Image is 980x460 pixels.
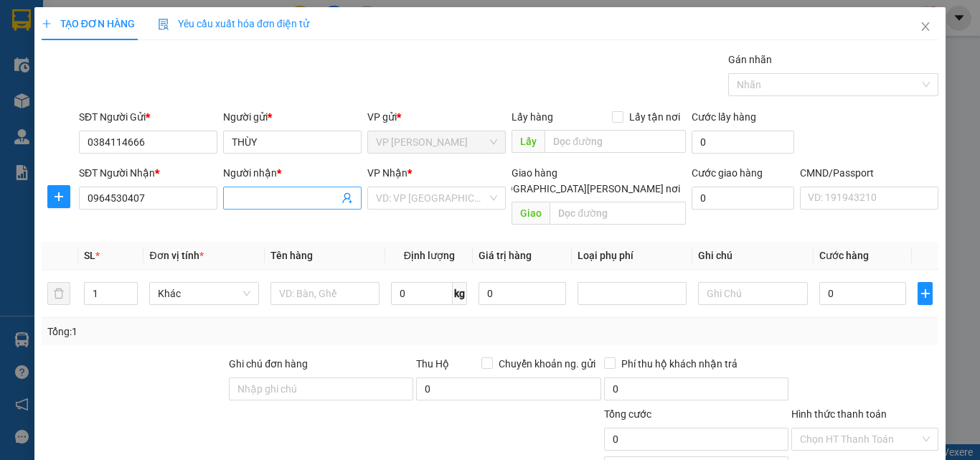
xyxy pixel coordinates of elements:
span: TẠO ĐƠN HÀNG [42,18,135,29]
input: Ghi chú đơn hàng [229,377,413,400]
span: Đơn vị tính [149,250,203,261]
th: Loại phụ phí [572,242,692,270]
span: Tổng cước [604,408,651,420]
span: Chuyển khoản ng. gửi [493,356,601,372]
input: 0 [479,282,566,305]
span: Giá trị hàng [479,250,532,261]
span: VP Bình Thuận [376,131,497,153]
div: SĐT Người Gửi [79,109,217,125]
label: Hình thức thanh toán [791,408,887,420]
label: Cước lấy hàng [692,111,756,123]
span: Tên hàng [270,250,313,261]
span: Cước hàng [819,250,869,261]
span: plus [48,191,70,202]
span: kg [453,282,467,305]
span: Giao hàng [512,167,557,179]
button: delete [47,282,70,305]
span: close [920,21,931,32]
div: Người nhận [223,165,362,181]
span: Yêu cầu xuất hóa đơn điện tử [158,18,309,29]
span: Lấy [512,130,545,153]
span: Giao [512,202,550,225]
button: Close [905,7,946,47]
span: Phí thu hộ khách nhận trả [616,356,743,372]
input: Cước lấy hàng [692,131,794,154]
img: icon [158,19,169,30]
label: Cước giao hàng [692,167,763,179]
span: Định lượng [404,250,455,261]
div: Tổng: 1 [47,324,380,339]
input: Dọc đường [545,130,686,153]
div: VP gửi [367,109,506,125]
input: Dọc đường [550,202,686,225]
span: Lấy tận nơi [623,109,686,125]
span: [GEOGRAPHIC_DATA][PERSON_NAME] nơi [484,181,686,197]
span: VP Nhận [367,167,407,179]
span: Lấy hàng [512,111,553,123]
div: CMND/Passport [800,165,938,181]
input: Ghi Chú [698,282,807,305]
span: Khác [158,283,250,304]
input: Cước giao hàng [692,187,794,210]
div: Người gửi [223,109,362,125]
div: SĐT Người Nhận [79,165,217,181]
span: Thu Hộ [416,358,449,370]
th: Ghi chú [692,242,813,270]
button: plus [918,282,933,305]
input: VD: Bàn, Ghế [270,282,380,305]
button: plus [47,185,70,208]
span: user-add [341,192,353,204]
span: plus [918,288,932,299]
label: Gán nhãn [728,54,772,65]
span: plus [42,19,52,29]
label: Ghi chú đơn hàng [229,358,308,370]
span: SL [84,250,95,261]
